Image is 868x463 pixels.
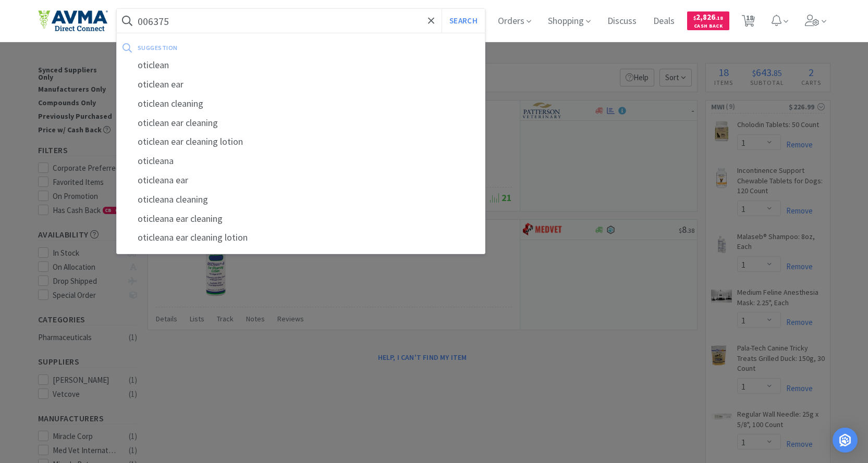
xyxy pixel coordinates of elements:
[117,228,485,247] div: oticleana ear cleaning lotion
[117,152,485,171] div: oticleana
[117,190,485,209] div: oticleana cleaning
[117,94,485,114] div: oticlean cleaning
[693,15,696,21] span: $
[738,18,759,27] a: 18
[138,40,328,56] div: suggestion
[117,132,485,152] div: oticlean ear cleaning lotion
[117,75,485,94] div: oticlean ear
[715,15,723,21] span: . 18
[603,17,641,26] a: Discuss
[693,23,723,30] span: Cash Back
[117,209,485,229] div: oticleana ear cleaning
[833,428,858,453] div: Open Intercom Messenger
[117,171,485,190] div: oticleana ear
[649,17,679,26] a: Deals
[442,9,485,33] button: Search
[117,56,485,75] div: oticlean
[38,10,108,32] img: e4e33dab9f054f5782a47901c742baa9_102.png
[693,12,723,22] span: 2,826
[117,114,485,133] div: oticlean ear cleaning
[117,9,485,33] input: Search by item, sku, manufacturer, ingredient, size...
[687,7,729,35] a: $2,826.18Cash Back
